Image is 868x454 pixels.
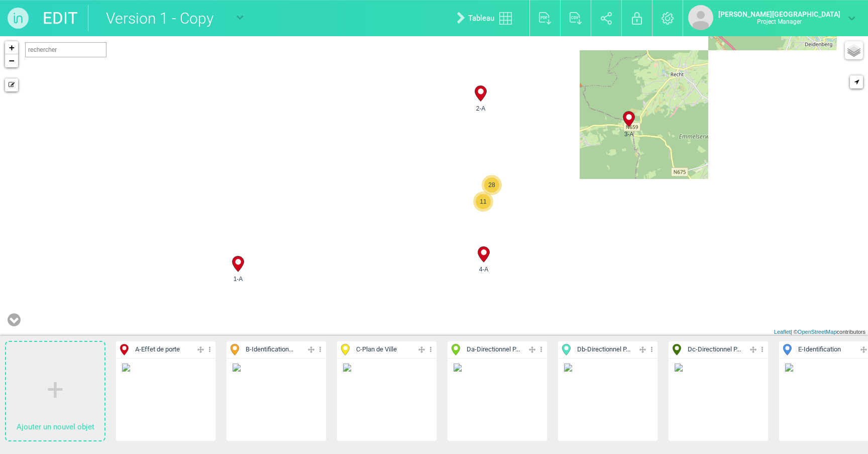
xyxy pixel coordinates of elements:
img: 081257716425.png [232,362,321,437]
img: export_csv.svg [570,12,582,25]
p: Ajouter un nouvel objet [6,419,104,435]
a: Zoom out [5,54,18,67]
p: Project Manager [718,18,840,25]
a: EDIT [43,5,78,31]
a: Zoom in [5,41,18,54]
span: 1-A [225,275,251,284]
input: rechercher [25,42,106,57]
span: 4-A [471,265,497,274]
img: default_avatar.png [688,5,713,30]
span: 2-A [468,104,494,113]
img: locked.svg [632,12,642,25]
span: B - Identification... [246,345,293,354]
img: 082708342594.png [453,362,542,437]
img: 081330760350.png [342,362,431,437]
a: Layers [845,41,863,59]
span: Db - Directionnel P... [577,345,630,354]
img: settings.svg [662,12,674,25]
img: tableau.svg [499,12,512,25]
a: OpenStreetMap [798,329,837,335]
span: Da - Directionnel P... [467,345,520,354]
img: 082657135325.png [563,362,653,437]
img: 192045833514.png [121,362,210,437]
div: | © contributors [772,328,868,336]
span: C - Plan de Ville [356,345,397,354]
a: Ajouter un nouvel objet [6,342,104,440]
a: Tableau [449,2,524,34]
a: [PERSON_NAME][GEOGRAPHIC_DATA]Project Manager [688,5,855,30]
span: A - Effet de porte [135,345,180,354]
img: export_pdf.svg [539,12,552,25]
span: 28 [484,177,499,193]
span: 3-A [616,130,642,139]
strong: [PERSON_NAME][GEOGRAPHIC_DATA] [718,10,840,18]
span: 11 [476,194,491,209]
img: 192238804356.png [674,362,763,437]
span: Dc - Directionnel P... [688,345,741,354]
a: Leaflet [774,329,791,335]
img: share.svg [601,12,612,25]
span: E - Identification [798,345,841,354]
